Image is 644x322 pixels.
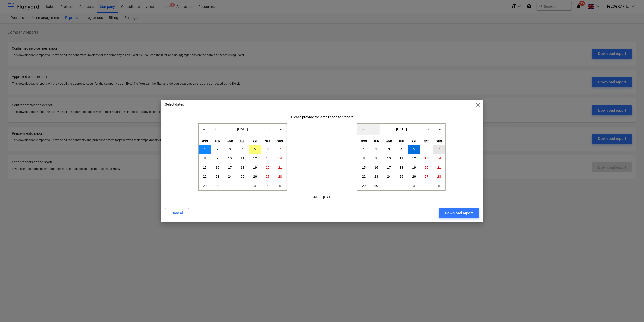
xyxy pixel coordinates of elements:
[236,154,249,163] button: September 11, 2025
[253,166,257,169] abbr: September 19, 2025
[437,166,441,169] abbr: September 21, 2025
[266,156,270,160] abbr: September 13, 2025
[383,163,395,172] button: September 17, 2025
[412,140,416,143] abbr: Friday
[274,163,287,172] button: September 21, 2025
[254,184,256,188] abbr: October 3, 2025
[203,166,207,169] abbr: September 15, 2025
[433,145,445,154] button: September 7, 2025
[279,147,281,151] abbr: September 7, 2025
[240,140,245,143] abbr: Thursday
[236,172,249,181] button: September 25, 2025
[228,175,232,178] abbr: September 24, 2025
[249,145,261,154] button: September 5, 2025
[383,154,395,163] button: September 10, 2025
[275,124,287,135] button: »
[433,181,445,190] button: October 5, 2025
[400,147,402,151] abbr: September 4, 2025
[165,102,184,107] p: Select dates
[395,154,408,163] button: September 11, 2025
[241,166,244,169] abbr: September 18, 2025
[241,175,244,178] abbr: September 25, 2025
[274,145,287,154] button: September 7, 2025
[265,140,270,143] abbr: Saturday
[369,124,380,135] button: ‹
[249,172,261,181] button: September 26, 2025
[274,181,287,190] button: October 5, 2025
[203,175,207,178] abbr: September 22, 2025
[439,208,479,218] button: Download report
[399,140,404,143] abbr: Thursday
[619,298,644,322] iframe: Chat Widget
[261,145,274,154] button: September 6, 2025
[408,172,420,181] button: September 26, 2025
[370,172,383,181] button: September 23, 2025
[211,172,224,181] button: September 23, 2025
[199,154,211,163] button: September 8, 2025
[224,172,236,181] button: September 24, 2025
[221,124,264,135] button: [DATE]
[420,163,433,172] button: September 20, 2025
[408,181,420,190] button: October 3, 2025
[388,184,390,188] abbr: October 1, 2025
[357,172,370,181] button: September 22, 2025
[426,184,427,188] abbr: October 4, 2025
[278,156,282,160] abbr: September 14, 2025
[380,124,423,135] button: [DATE]
[277,140,283,143] abbr: Sunday
[375,156,377,160] abbr: September 9, 2025
[228,166,232,169] abbr: September 17, 2025
[203,184,207,188] abbr: September 29, 2025
[362,175,366,178] abbr: September 22, 2025
[423,124,434,135] button: ›
[400,166,403,169] abbr: September 18, 2025
[236,163,249,172] button: September 18, 2025
[216,166,219,169] abbr: September 16, 2025
[165,115,479,119] div: Please provide the date range for report
[202,140,208,143] abbr: Monday
[165,208,189,218] button: Cancel
[420,172,433,181] button: September 27, 2025
[249,163,261,172] button: September 19, 2025
[433,154,445,163] button: September 14, 2025
[383,172,395,181] button: September 24, 2025
[363,156,365,160] abbr: September 8, 2025
[228,156,232,160] abbr: September 10, 2025
[370,181,383,190] button: September 30, 2025
[171,210,183,216] div: Cancel
[199,181,211,190] button: September 29, 2025
[236,181,249,190] button: October 2, 2025
[400,175,403,178] abbr: September 25, 2025
[386,140,392,143] abbr: Wednesday
[387,175,391,178] abbr: September 24, 2025
[266,166,270,169] abbr: September 20, 2025
[434,124,445,135] button: »
[408,145,420,154] button: September 5, 2025
[261,172,274,181] button: September 27, 2025
[438,184,440,188] abbr: October 5, 2025
[224,181,236,190] button: October 1, 2025
[436,140,442,143] abbr: Sunday
[229,147,231,151] abbr: September 3, 2025
[437,156,441,160] abbr: September 14, 2025
[215,140,220,143] abbr: Tuesday
[261,154,274,163] button: September 13, 2025
[211,154,224,163] button: September 9, 2025
[370,163,383,172] button: September 16, 2025
[267,184,269,188] abbr: October 4, 2025
[224,154,236,163] button: September 10, 2025
[357,124,369,135] button: «
[413,147,415,151] abbr: September 5, 2025
[395,145,408,154] button: September 4, 2025
[363,147,365,151] abbr: September 1, 2025
[199,172,211,181] button: September 22, 2025
[400,184,402,188] abbr: October 2, 2025
[253,156,257,160] abbr: September 12, 2025
[370,145,383,154] button: September 2, 2025
[420,145,433,154] button: September 6, 2025
[375,147,377,151] abbr: September 2, 2025
[445,210,473,216] div: Download report
[211,181,224,190] button: September 30, 2025
[426,147,427,151] abbr: September 6, 2025
[253,175,257,178] abbr: September 26, 2025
